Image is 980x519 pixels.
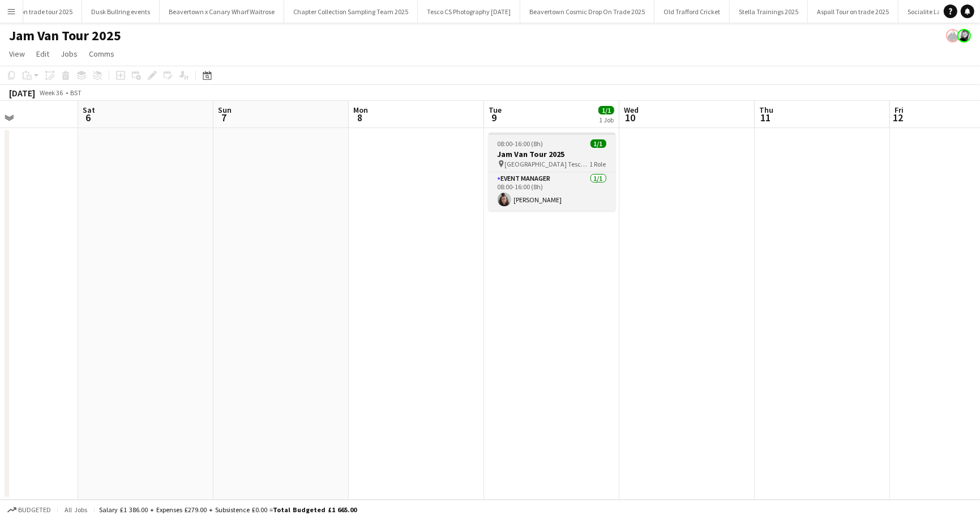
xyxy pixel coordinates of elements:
[81,111,95,124] span: 6
[218,105,232,115] span: Sun
[9,49,25,59] span: View
[520,1,654,23] button: Beavertown Cosmic Drop On Trade 2025
[216,111,232,124] span: 7
[895,105,904,115] span: Fri
[624,105,639,115] span: Wed
[498,139,544,148] span: 08:00-16:00 (8h)
[99,505,357,514] div: Salary £1 386.00 + Expenses £279.00 + Subsistence £0.00 =
[505,160,590,168] span: [GEOGRAPHIC_DATA] Tesco HQ
[61,49,78,59] span: Jobs
[758,111,773,124] span: 11
[489,172,615,211] app-card-role: Event Manager1/108:00-16:00 (8h)[PERSON_NAME]
[32,46,54,61] a: Edit
[598,106,614,114] span: 1/1
[599,116,614,124] div: 1 Job
[5,46,29,61] a: View
[9,87,35,99] div: [DATE]
[730,1,808,23] button: Stella Trainings 2025
[82,1,160,23] button: Dusk Bullring events
[893,111,904,124] span: 12
[352,111,368,124] span: 8
[284,1,418,23] button: Chapter Collection Sampling Team 2025
[89,49,114,59] span: Comms
[37,88,66,97] span: Week 36
[957,29,971,42] app-user-avatar: Janeann Ferguson
[946,29,960,42] app-user-avatar: Danielle Ferguson
[273,505,357,514] span: Total Budgeted £1 665.00
[489,149,615,159] h3: Jam Van Tour 2025
[83,105,95,115] span: Sat
[489,105,502,115] span: Tue
[9,27,121,44] h1: Jam Van Tour 2025
[62,505,89,514] span: All jobs
[590,160,606,168] span: 1 Role
[622,111,639,124] span: 10
[56,46,82,61] a: Jobs
[654,1,730,23] button: Old Trafford Cricket
[489,133,615,211] app-job-card: 08:00-16:00 (8h)1/1Jam Van Tour 2025 [GEOGRAPHIC_DATA] Tesco HQ1 RoleEvent Manager1/108:00-16:00 ...
[808,1,898,23] button: Aspall Tour on trade 2025
[759,105,773,115] span: Thu
[6,504,53,516] button: Budgeted
[70,88,82,97] div: BST
[18,506,51,514] span: Budgeted
[36,49,49,59] span: Edit
[160,1,284,23] button: Beavertown x Canary Wharf Waitrose
[418,1,520,23] button: Tesco CS Photography [DATE]
[353,105,368,115] span: Mon
[590,139,606,148] span: 1/1
[487,111,502,124] span: 9
[84,46,119,61] a: Comms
